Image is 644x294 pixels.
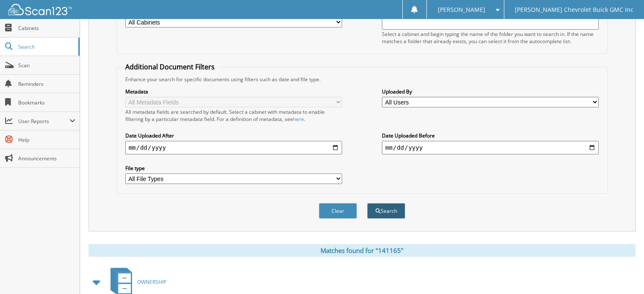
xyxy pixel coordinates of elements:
span: OWNERSHIP [137,278,166,286]
div: Select a cabinet and begin typing the name of the folder you want to search in. If the name match... [382,30,599,45]
span: Cabinets [18,25,75,32]
label: Metadata [125,88,342,95]
iframe: Chat Widget [602,253,644,294]
span: Announcements [18,155,75,162]
span: Reminders [18,80,75,88]
div: Matches found for "141165" [88,244,636,257]
button: Search [367,203,405,219]
input: start [125,141,342,154]
input: end [382,141,599,154]
div: All metadata fields are searched by default. Select a cabinet with metadata to enable filtering b... [125,108,342,123]
button: Clear [319,203,357,219]
span: [PERSON_NAME] [437,7,485,12]
span: User Reports [18,118,69,125]
span: Help [18,136,75,143]
span: Search [18,43,74,50]
div: Enhance your search for specific documents using filters such as date and file type. [121,76,603,83]
label: File type [125,165,342,172]
span: Bookmarks [18,99,75,106]
span: Scan [18,62,75,69]
label: Uploaded By [382,88,599,95]
a: here [293,115,304,123]
label: Date Uploaded Before [382,132,599,139]
img: scan123-logo-white.svg [8,4,72,15]
label: Date Uploaded After [125,132,342,139]
span: [PERSON_NAME] Chevrolet Buick GMC Inc [515,7,633,12]
legend: Additional Document Filters [121,62,219,71]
